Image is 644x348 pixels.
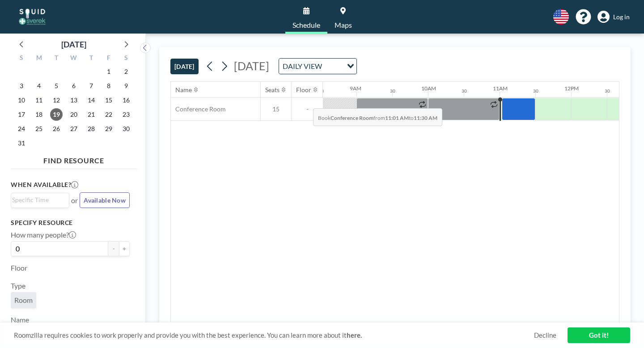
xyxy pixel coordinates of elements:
div: 30 [533,88,538,94]
div: 30 [390,88,395,94]
div: Floor [296,86,311,94]
div: [DATE] [61,38,86,51]
span: Saturday, August 30, 2025 [120,123,132,135]
span: 15 [261,105,291,113]
span: Friday, August 15, 2025 [102,94,115,106]
div: 11AM [493,85,508,92]
span: Monday, August 4, 2025 [33,80,45,92]
button: - [108,241,119,256]
span: Log in [613,13,630,21]
span: Wednesday, August 13, 2025 [68,94,80,106]
span: Room [14,296,33,305]
div: T [48,53,65,64]
label: How many people? [11,230,76,239]
span: Conference Room [171,105,226,113]
span: Friday, August 1, 2025 [102,65,115,78]
span: Tuesday, August 19, 2025 [50,108,63,121]
div: S [117,53,135,64]
div: 9AM [350,85,361,92]
span: Thursday, August 21, 2025 [85,108,97,121]
a: here. [347,331,362,339]
span: Schedule [292,21,320,29]
span: Friday, August 22, 2025 [102,108,115,121]
div: 10AM [421,85,436,92]
span: Monday, August 25, 2025 [33,123,45,135]
span: Wednesday, August 20, 2025 [68,108,80,121]
span: Saturday, August 16, 2025 [120,94,132,106]
button: + [119,241,130,256]
div: T [82,53,100,64]
span: Thursday, August 14, 2025 [85,94,97,106]
div: F [100,53,117,64]
span: Saturday, August 9, 2025 [120,80,132,92]
span: Friday, August 8, 2025 [102,80,115,92]
span: Book from to [313,108,442,126]
span: [DATE] [234,59,269,72]
span: Saturday, August 23, 2025 [120,108,132,121]
span: Tuesday, August 5, 2025 [50,80,63,92]
button: [DATE] [170,59,199,74]
a: Decline [534,331,556,340]
span: Friday, August 29, 2025 [102,123,115,135]
div: W [65,53,83,64]
span: Thursday, August 28, 2025 [85,123,97,135]
span: Tuesday, August 12, 2025 [50,94,63,106]
span: Available Now [84,196,126,204]
input: Search for option [12,195,64,205]
h4: FIND RESOURCE [11,153,137,165]
div: 30 [605,88,610,94]
span: Thursday, August 7, 2025 [85,80,97,92]
span: or [71,196,78,205]
b: Conference Room [330,115,373,121]
span: Tuesday, August 26, 2025 [50,123,63,135]
div: M [30,53,48,64]
span: Sunday, August 3, 2025 [15,80,28,92]
span: Sunday, August 24, 2025 [15,123,28,135]
div: 30 [462,88,467,94]
div: Search for option [279,59,356,74]
span: Saturday, August 2, 2025 [120,65,132,78]
div: 12PM [564,85,579,92]
label: Name [11,315,29,324]
span: Maps [335,21,352,29]
h3: Specify resource [11,219,130,227]
span: Sunday, August 10, 2025 [15,94,28,106]
b: 11:01 AM [385,115,409,121]
span: Roomzilla requires cookies to work properly and provide you with the best experience. You can lea... [14,331,534,340]
label: Floor [11,263,27,272]
span: Monday, August 18, 2025 [33,108,45,121]
span: DAILY VIEW [281,60,324,72]
b: 11:30 AM [414,115,437,121]
span: Wednesday, August 27, 2025 [68,123,80,135]
img: organization-logo [14,8,50,26]
span: Sunday, August 17, 2025 [15,108,28,121]
label: Type [11,281,25,290]
button: Available Now [80,192,130,208]
div: Seats [265,86,280,94]
span: Sunday, August 31, 2025 [15,137,28,149]
span: Monday, August 11, 2025 [33,94,45,106]
a: Got it! [568,327,630,343]
span: Wednesday, August 6, 2025 [68,80,80,92]
div: Name [175,86,192,94]
span: - [292,105,323,113]
input: Search for option [325,60,342,72]
div: S [13,53,30,64]
a: Log in [597,11,630,23]
div: Search for option [11,193,69,207]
